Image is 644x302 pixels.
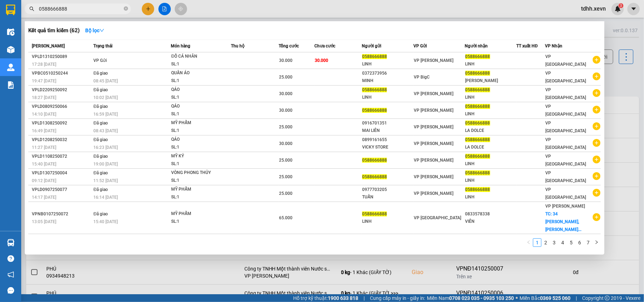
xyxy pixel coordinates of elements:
div: LINH [465,94,516,101]
li: 7 [584,238,592,247]
img: warehouse-icon [7,239,14,246]
span: left [527,240,531,244]
span: Người gửi [362,43,381,48]
div: VPLD1310250089 [32,53,91,60]
span: Đã giao [93,211,108,216]
span: 10:02 [DATE] [93,95,118,100]
div: VPLD1307250004 [32,169,91,177]
div: VPLD2209250092 [32,86,91,94]
span: VP [PERSON_NAME] [414,91,453,96]
span: 16:23 [DATE] [93,145,118,150]
span: 15:40 [DATE] [32,162,56,167]
span: VP [GEOGRAPHIC_DATA] [545,71,586,83]
span: plus-circle [593,213,601,221]
span: down [99,28,104,33]
div: LINH [465,160,516,168]
div: QÁO [171,103,224,110]
span: VP [PERSON_NAME] [414,124,453,129]
img: warehouse-icon [7,28,14,36]
div: SL: 1 [171,144,224,151]
span: 19:00 [DATE] [93,162,118,167]
span: Đã giao [93,87,108,92]
div: MỸ PHẨM [171,210,224,218]
span: 17:28 [DATE] [32,62,56,67]
div: VICKY STORE [362,144,413,151]
button: left [524,238,533,247]
span: close-circle [124,6,128,11]
div: MỸ KÝ [171,152,224,160]
span: 14:17 [DATE] [32,195,56,200]
span: 25.000 [279,191,292,196]
span: Đã giao [93,71,108,76]
div: VPBC0510250244 [32,70,91,77]
span: 0588666888 [465,137,490,142]
div: VPLD1108250072 [32,153,91,160]
span: 30.000 [315,58,328,63]
span: 25.000 [279,158,292,163]
strong: Bộ lọc [85,28,104,33]
span: 0588666888 [465,104,490,109]
div: QUẦN ÁO [171,69,224,77]
span: 0588666888 [362,211,387,216]
a: 6 [576,239,584,246]
span: VP [GEOGRAPHIC_DATA] [545,137,586,150]
span: 0588666888 [465,87,490,92]
span: VP [GEOGRAPHIC_DATA] [545,154,586,167]
span: Thu hộ [231,43,245,48]
a: 2 [542,239,550,246]
div: ĐỒ CÁ NHÂN [171,53,224,60]
span: search [29,6,34,11]
span: right [594,240,599,244]
div: MAI LIÊN [362,127,413,134]
span: plus-circle [593,139,601,147]
span: plus-circle [593,172,601,180]
span: Người nhận [465,43,488,48]
div: LINH [465,193,516,201]
div: LINH [362,60,413,68]
span: 0588666888 [465,170,490,175]
span: VP [GEOGRAPHIC_DATA] [545,121,586,133]
li: 2 [541,238,550,247]
span: VP [GEOGRAPHIC_DATA] [545,87,586,100]
span: 30.000 [279,141,292,146]
span: 0588666888 [465,71,490,76]
div: QÁO [171,86,224,94]
div: VPLD1208250032 [32,136,91,144]
span: 18:27 [DATE] [32,95,56,100]
span: 65.000 [279,215,292,220]
li: 1 [533,238,541,247]
div: VÒNG PHONG THỦY [171,169,224,177]
span: 25.000 [279,174,292,179]
span: 16:49 [DATE] [32,128,56,133]
button: Bộ lọcdown [80,25,110,36]
span: 25.000 [279,124,292,129]
li: Next Page [592,238,601,247]
li: 3 [550,238,558,247]
span: VP BigC [414,75,430,80]
span: 14:10 [DATE] [32,112,56,117]
span: Đã giao [93,137,108,142]
div: LINH [465,60,516,68]
span: plus-circle [593,72,601,80]
span: 0588666888 [362,87,387,92]
span: 0588666888 [465,121,490,126]
input: Tìm tên, số ĐT hoặc mã đơn [39,5,122,13]
a: 1 [533,239,541,246]
li: 4 [558,238,567,247]
span: plus-circle [593,106,601,114]
span: VP Gửi [413,43,427,48]
div: SL: 1 [171,160,224,168]
div: SL: 1 [171,77,224,85]
div: [PERSON_NAME] [465,77,516,85]
div: 0916701351 [362,120,413,127]
span: Đã giao [93,121,108,126]
div: VPNB0107250072 [32,210,91,218]
div: LINH [465,177,516,184]
div: QÁO [171,136,224,144]
div: 0899161655 [362,136,413,144]
div: SL: 1 [171,60,224,68]
span: notification [7,271,14,278]
span: TT xuất HĐ [516,43,538,48]
div: SL: 1 [171,94,224,101]
span: Đã giao [93,170,108,175]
